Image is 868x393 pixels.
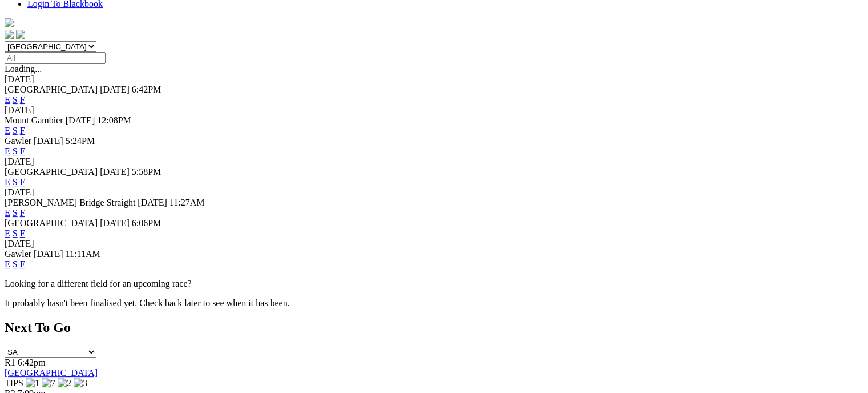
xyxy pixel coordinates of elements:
a: E [5,208,10,218]
span: 6:42pm [18,358,46,367]
a: E [5,126,10,135]
span: TIPS [5,378,23,388]
a: E [5,177,10,187]
a: F [20,228,25,238]
a: S [13,95,18,105]
span: R1 [5,358,15,367]
span: Gawler [5,249,31,259]
img: facebook.svg [5,30,14,39]
span: [DATE] [138,198,167,207]
span: 11:27AM [169,198,205,207]
a: F [20,126,25,135]
img: logo-grsa-white.png [5,18,14,27]
span: 6:06PM [132,218,162,228]
span: [DATE] [34,249,63,259]
div: [DATE] [5,157,863,167]
a: E [5,228,10,238]
a: S [13,126,18,135]
input: Select date [5,52,106,64]
span: [DATE] [100,218,130,228]
div: [DATE] [5,74,863,85]
a: S [13,208,18,218]
span: [GEOGRAPHIC_DATA] [5,167,98,177]
span: [GEOGRAPHIC_DATA] [5,85,98,94]
div: [DATE] [5,105,863,115]
span: [DATE] [66,115,95,125]
span: [DATE] [34,136,63,146]
partial: It probably hasn't been finalised yet. Check back later to see when it has been. [5,298,290,308]
span: Mount Gambier [5,115,63,125]
a: S [13,259,18,269]
span: 12:08PM [97,115,131,125]
div: [DATE] [5,239,863,249]
a: F [20,146,25,156]
img: 7 [42,378,55,388]
span: [DATE] [100,85,130,94]
span: Loading... [5,64,42,74]
h2: Next To Go [5,320,863,335]
span: 6:42PM [132,85,162,94]
a: F [20,259,25,269]
a: F [20,95,25,105]
a: [GEOGRAPHIC_DATA] [5,368,98,378]
a: S [13,146,18,156]
div: [DATE] [5,187,863,198]
img: 3 [74,378,87,388]
a: E [5,95,10,105]
span: [GEOGRAPHIC_DATA] [5,218,98,228]
a: E [5,259,10,269]
a: S [13,177,18,187]
a: S [13,228,18,238]
img: 1 [26,378,39,388]
a: F [20,177,25,187]
img: twitter.svg [16,30,25,39]
a: F [20,208,25,218]
span: [PERSON_NAME] Bridge Straight [5,198,135,207]
img: 2 [58,378,71,388]
span: Gawler [5,136,31,146]
p: Looking for a different field for an upcoming race? [5,279,863,289]
span: 5:24PM [66,136,95,146]
span: 11:11AM [66,249,100,259]
a: E [5,146,10,156]
span: 5:58PM [132,167,162,177]
span: [DATE] [100,167,130,177]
